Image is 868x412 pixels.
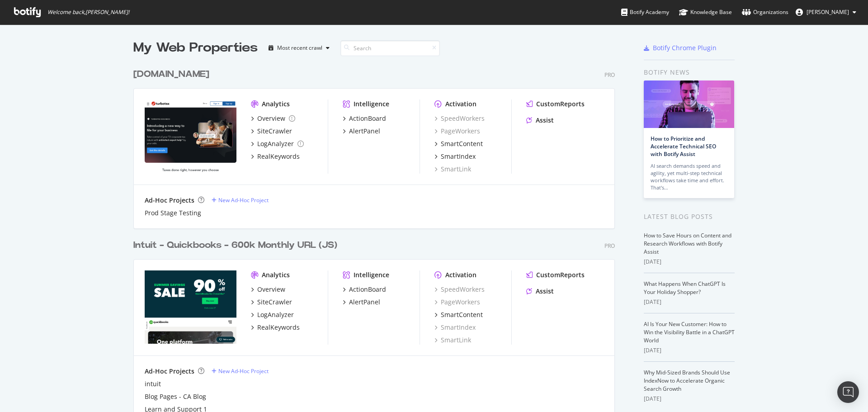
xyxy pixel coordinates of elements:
div: ActionBoard [349,114,386,123]
a: Assist [526,287,554,296]
a: RealKeywords [251,323,300,332]
div: Botify Chrome Plugin [653,43,717,52]
a: SmartIndex [434,323,476,332]
div: Assist [536,287,554,296]
div: RealKeywords [257,152,300,161]
a: Overview [251,285,285,294]
span: Welcome back, [PERSON_NAME] ! [47,9,129,16]
img: turbotax.intuit.ca [145,99,236,173]
a: LogAnalyzer [251,139,304,148]
div: Pro [604,71,615,79]
a: AlertPanel [343,298,380,307]
div: LogAnalyzer [257,310,294,319]
a: SmartLink [434,336,471,345]
div: CustomReports [536,270,585,279]
a: Overview [251,114,295,123]
div: Ad-Hoc Projects [145,367,194,376]
a: New Ad-Hoc Project [212,367,269,375]
div: Knowledge Base [679,8,732,17]
div: Open Intercom Messenger [837,381,859,403]
a: PageWorkers [434,127,480,136]
a: How to Save Hours on Content and Research Workflows with Botify Assist [644,232,731,256]
a: LogAnalyzer [251,310,294,319]
a: Intuit - Quickbooks - 600k Monthly URL (JS) [133,239,341,252]
a: Blog Pages - CA Blog [145,392,206,401]
div: Ad-Hoc Projects [145,196,194,205]
a: What Happens When ChatGPT Is Your Holiday Shopper? [644,280,726,296]
img: How to Prioritize and Accelerate Technical SEO with Botify Assist [644,81,734,128]
div: Overview [257,285,285,294]
a: How to Prioritize and Accelerate Technical SEO with Botify Assist [651,135,716,158]
a: intuit [145,379,161,388]
button: [PERSON_NAME] [788,5,863,19]
div: [DATE] [644,258,735,266]
div: Assist [536,116,554,125]
a: Prod Stage Testing [145,208,201,218]
div: Activation [445,270,476,279]
a: SiteCrawler [251,298,292,307]
a: CustomReports [526,99,585,109]
div: ActionBoard [349,285,386,294]
div: AI search demands speed and agility, yet multi-step technical workflows take time and effort. Tha... [651,162,727,191]
div: New Ad-Hoc Project [218,196,269,204]
div: Intuit - Quickbooks - 600k Monthly URL (JS) [133,239,337,252]
div: RealKeywords [257,323,300,332]
div: Intelligence [354,270,389,279]
img: quickbooks.intuit.com [145,270,236,344]
div: SiteCrawler [257,298,292,307]
div: AlertPanel [349,127,380,136]
a: SpeedWorkers [434,114,485,123]
div: SmartContent [441,310,483,319]
div: Pro [604,242,615,250]
div: [DOMAIN_NAME] [133,68,209,81]
a: Why Mid-Sized Brands Should Use IndexNow to Accelerate Organic Search Growth [644,369,730,393]
div: [DATE] [644,298,735,306]
div: SiteCrawler [257,127,292,136]
a: CustomReports [526,270,585,279]
span: Bryson Meunier [807,8,849,16]
a: AlertPanel [343,127,380,136]
a: SmartContent [434,310,483,319]
div: Overview [257,114,285,123]
a: Botify Chrome Plugin [644,43,717,52]
div: Botify Academy [621,8,669,17]
div: Analytics [262,270,290,279]
a: SmartLink [434,165,471,174]
div: Organizations [742,8,788,17]
a: SpeedWorkers [434,285,485,294]
a: RealKeywords [251,152,300,161]
div: Botify news [644,67,735,77]
div: Activation [445,99,476,109]
div: [DATE] [644,395,735,403]
input: Search [340,40,440,56]
a: SmartContent [434,139,483,148]
a: [DOMAIN_NAME] [133,68,213,81]
div: Latest Blog Posts [644,212,735,222]
div: AlertPanel [349,298,380,307]
a: SiteCrawler [251,127,292,136]
a: ActionBoard [343,285,386,294]
div: [DATE] [644,346,735,355]
div: SmartContent [441,139,483,148]
button: Most recent crawl [265,41,333,55]
div: LogAnalyzer [257,139,294,148]
div: Most recent crawl [277,45,322,51]
a: Assist [526,116,554,125]
a: PageWorkers [434,298,480,307]
div: Analytics [262,99,290,109]
a: ActionBoard [343,114,386,123]
div: SmartIndex [441,152,476,161]
a: New Ad-Hoc Project [212,196,269,204]
div: New Ad-Hoc Project [218,367,269,375]
div: CustomReports [536,99,585,109]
